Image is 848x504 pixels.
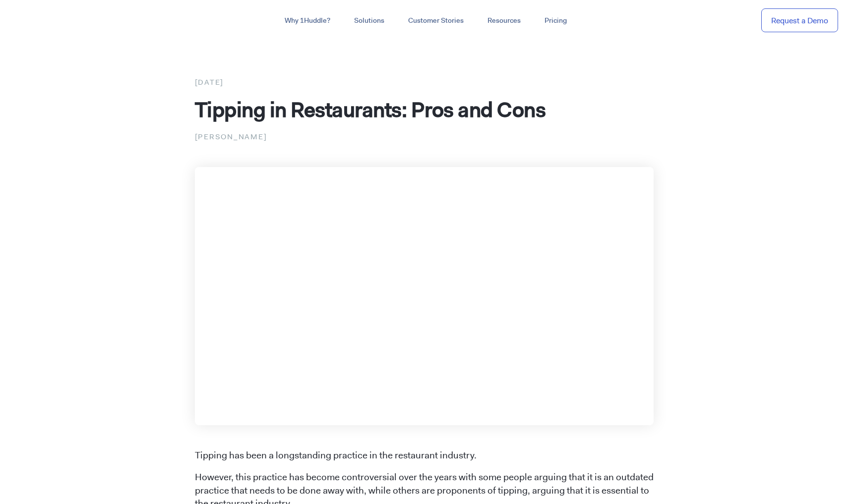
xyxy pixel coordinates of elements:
[195,130,654,143] p: [PERSON_NAME]
[10,11,81,30] img: ...
[195,96,546,123] span: Tipping in Restaurants: Pros and Cons
[533,12,579,30] a: Pricing
[396,12,476,30] a: Customer Stories
[195,76,654,89] div: [DATE]
[476,12,533,30] a: Resources
[195,449,654,462] p: Tipping has been a longstanding practice in the restaurant industry.
[273,12,342,30] a: Why 1Huddle?
[761,8,838,33] a: Request a Demo
[342,12,396,30] a: Solutions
